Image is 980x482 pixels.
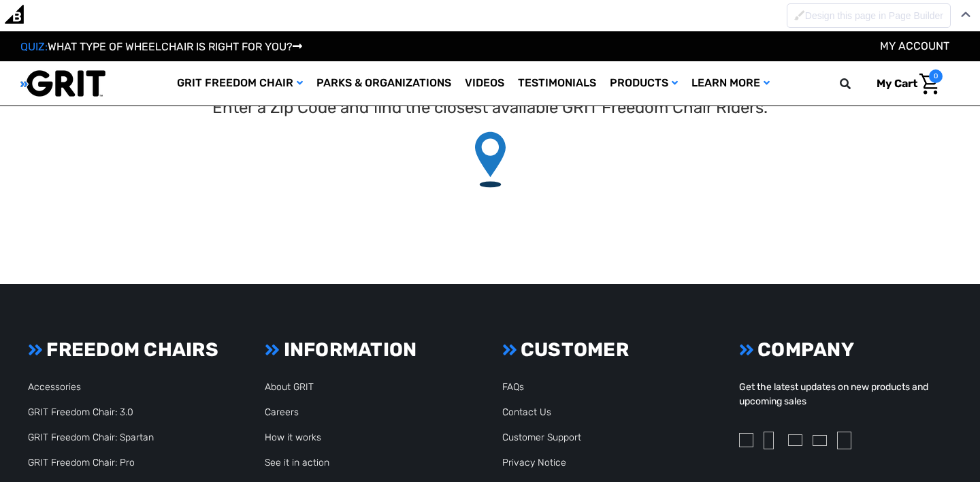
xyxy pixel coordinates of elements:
[28,338,241,361] h3: FREEDOM CHAIRS
[502,457,566,468] a: Privacy Notice
[739,338,952,361] h3: COMPANY
[20,69,105,97] img: GRIT All-Terrain Wheelchair and Mobility Equipment
[20,40,48,53] span: QUIZ:
[28,381,81,393] a: Accessories
[837,432,851,449] img: pinterest
[265,432,321,443] a: How it works
[813,435,827,446] img: youtube
[265,406,299,418] a: Careers
[846,69,866,98] input: Search
[28,432,154,443] a: GRIT Freedom Chair: Spartan
[502,338,715,361] h3: CUSTOMER
[458,61,511,106] a: Videos
[265,338,478,361] h3: INFORMATION
[739,433,753,447] img: instagram
[265,381,314,393] a: About GRIT
[170,61,310,106] a: GRIT Freedom Chair
[502,381,524,393] a: FAQs
[929,69,943,83] span: 0
[685,61,777,106] a: Learn More
[877,77,917,90] span: My Cart
[28,406,133,418] a: GRIT Freedom Chair: 3.0
[805,10,943,21] span: Design this page in Page Builder
[20,40,302,53] a: QUIZ:WHAT TYPE OF WHEELCHAIR IS RIGHT FOR YOU?
[880,39,949,52] a: Account
[212,95,768,120] p: Enter a Zip Code and find the closest available GRIT Freedom Chair Riders.
[866,69,943,98] a: Cart with 0 items
[265,457,329,468] a: See it in action
[919,74,939,95] img: Cart
[511,61,603,106] a: Testimonials
[28,457,135,468] a: GRIT Freedom Chair: Pro
[764,432,774,449] img: facebook
[794,10,805,20] img: Disabled brush to Design this page in Page Builder
[787,3,951,28] button: Disabled brush to Design this page in Page Builder Design this page in Page Builder
[603,61,685,106] a: Products
[788,434,802,446] img: twitter
[961,12,970,18] img: Close Admin Bar
[310,61,458,106] a: Parks & Organizations
[502,432,581,443] a: Customer Support
[502,406,551,418] a: Contact Us
[739,380,952,408] p: Get the latest updates on new products and upcoming sales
